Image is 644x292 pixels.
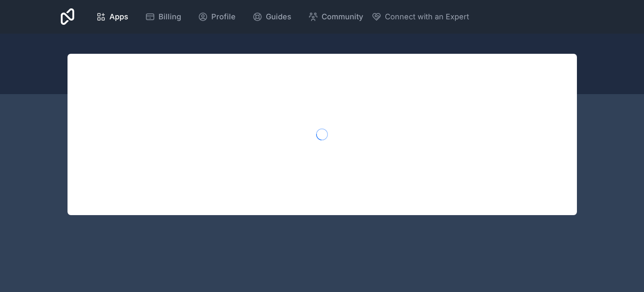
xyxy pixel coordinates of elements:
[109,11,128,23] span: Apps
[191,8,242,26] a: Profile
[371,11,469,23] button: Connect with an Expert
[246,8,298,26] a: Guides
[89,8,135,26] a: Apps
[158,11,181,23] span: Billing
[211,11,236,23] span: Profile
[385,11,469,23] span: Connect with an Expert
[301,8,370,26] a: Community
[138,8,188,26] a: Billing
[266,11,291,23] span: Guides
[322,11,363,23] span: Community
